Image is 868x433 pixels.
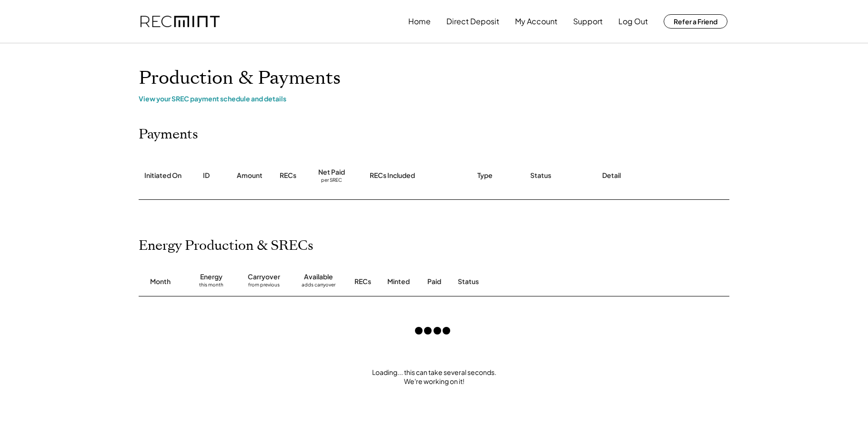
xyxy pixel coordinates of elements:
div: Available [304,272,333,282]
button: Direct Deposit [446,12,499,31]
div: RECs Included [370,171,415,180]
button: Refer a Friend [664,14,727,29]
h2: Energy Production & SRECs [139,238,313,254]
div: Energy [200,272,222,282]
h2: Payments [139,127,198,143]
div: from previous [248,282,280,291]
div: ID [203,171,210,180]
div: Loading... this can take several seconds. We're working on it! [129,368,739,386]
button: Log Out [618,12,648,31]
div: per SREC [321,177,342,184]
div: Minted [387,277,410,286]
div: RECs [354,277,371,286]
div: Status [530,171,551,180]
button: Support [573,12,603,31]
div: Type [477,171,493,180]
div: adds carryover [302,282,335,291]
button: My Account [515,12,557,31]
h1: Production & Payments [139,67,729,89]
div: Net Paid [318,167,345,177]
img: recmint-logotype%403x.png [141,16,220,28]
div: Initiated On [144,171,182,180]
div: Status [458,277,620,286]
div: Carryover [248,272,280,282]
button: Home [408,12,431,31]
div: Amount [237,171,262,180]
div: RECs [280,171,296,180]
div: this month [199,282,223,291]
div: Month [150,277,171,286]
div: Detail [602,171,621,180]
div: Paid [427,277,441,286]
div: View your SREC payment schedule and details [139,94,729,103]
